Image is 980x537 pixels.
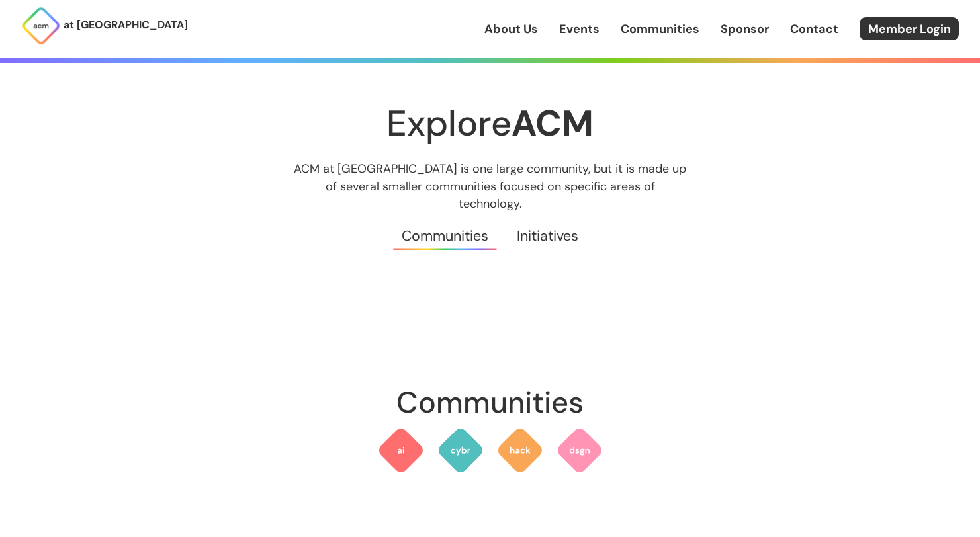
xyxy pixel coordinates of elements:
a: Communities [621,21,699,38]
a: Contact [790,21,838,38]
a: Events [559,21,600,38]
a: Member Login [860,17,959,40]
a: About Us [484,21,538,38]
a: Sponsor [721,21,769,38]
a: Communities [387,212,502,260]
strong: ACM [512,100,594,147]
a: at [GEOGRAPHIC_DATA] [21,6,188,46]
p: at [GEOGRAPHIC_DATA] [64,17,188,34]
h1: Explore [173,104,808,143]
img: ACM Design [556,427,603,474]
img: ACM Hack [496,427,544,474]
p: ACM at [GEOGRAPHIC_DATA] is one large community, but it is made up of several smaller communities... [282,160,699,212]
a: Initiatives [503,212,593,260]
img: ACM AI [377,427,425,474]
img: ACM Logo [21,6,61,46]
h2: Communities [173,379,808,427]
img: ACM Cyber [437,427,484,474]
